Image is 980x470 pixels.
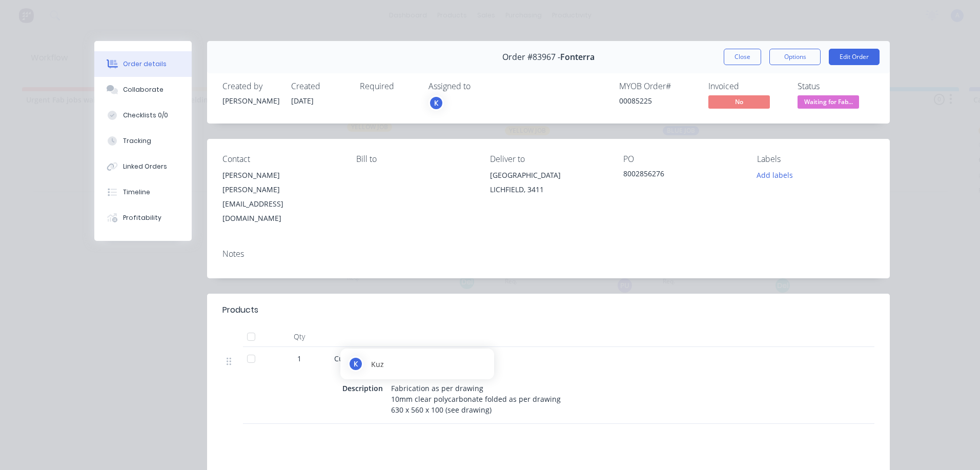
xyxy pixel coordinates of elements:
div: Description [342,381,387,396]
span: No [708,95,770,108]
div: Linked Orders [123,162,167,171]
button: Tracking [94,128,192,154]
div: Profitability [123,213,161,222]
button: Timeline [94,179,192,205]
div: Qty [269,326,330,347]
div: Required [360,81,416,91]
div: Tracking [123,136,151,146]
div: [PERSON_NAME][PERSON_NAME][EMAIL_ADDRESS][DOMAIN_NAME] [222,168,340,226]
button: Order details [94,51,192,77]
div: [PERSON_NAME] [222,95,279,106]
div: Notes [222,249,874,259]
span: Fonterra [560,52,595,62]
div: Status [798,81,874,91]
span: Custom Fabrication [334,354,401,363]
div: [GEOGRAPHIC_DATA] [490,168,607,182]
div: Timeline [123,188,150,197]
span: Kuz [371,359,384,370]
span: 1 [297,353,301,364]
button: Checklists 0/0 [94,103,192,128]
span: Waiting for Fab... [798,95,859,108]
span: Order #83967 - [502,52,560,62]
button: Profitability [94,205,192,231]
div: Fabrication as per drawing 10mm clear polycarbonate folded as per drawing 630 x 560 x 100 (see dr... [387,381,565,417]
button: K [428,95,444,111]
div: PO [623,154,741,164]
button: Collaborate [94,77,192,103]
div: K [348,356,363,372]
div: Collaborate [123,85,164,94]
button: Options [769,49,821,65]
button: Edit Order [829,49,880,65]
div: [GEOGRAPHIC_DATA]LICHFIELD, 3411 [490,168,607,201]
div: 00085225 [619,95,696,106]
div: Bill to [356,154,474,164]
span: [DATE] [291,96,314,106]
button: Waiting for Fab... [798,95,859,111]
div: [PERSON_NAME] [222,168,340,182]
button: Add labels [751,168,799,182]
div: Order details [123,59,167,69]
div: Contact [222,154,340,164]
div: Products [222,304,258,316]
div: Checklists 0/0 [123,111,168,120]
div: 8002856276 [623,168,741,182]
button: Close [724,49,761,65]
div: Deliver to [490,154,607,164]
div: [PERSON_NAME][EMAIL_ADDRESS][DOMAIN_NAME] [222,182,340,226]
div: Assigned to [428,81,531,91]
div: Invoiced [708,81,785,91]
div: Created [291,81,348,91]
div: MYOB Order # [619,81,696,91]
div: Labels [757,154,874,164]
div: Created by [222,81,279,91]
div: LICHFIELD, 3411 [490,182,607,197]
button: Linked Orders [94,154,192,179]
